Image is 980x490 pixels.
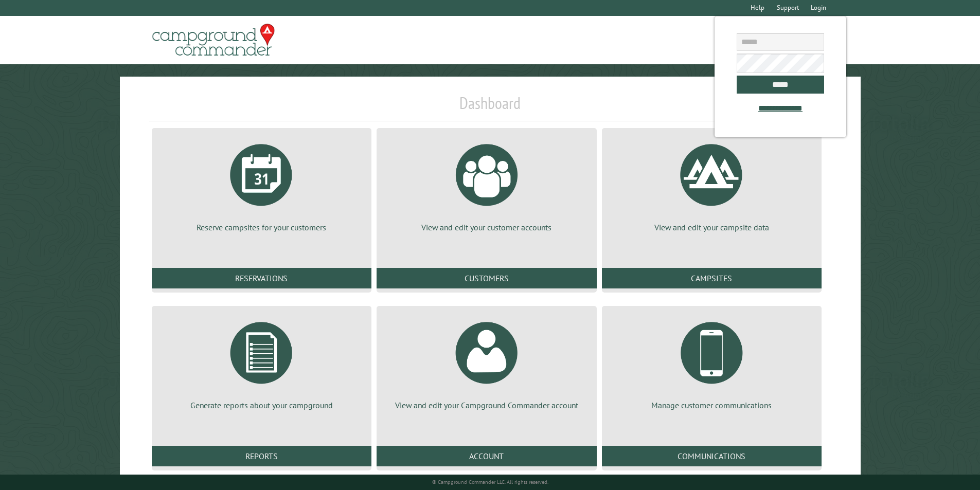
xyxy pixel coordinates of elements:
p: Generate reports about your campground [164,400,359,411]
small: © Campground Commander LLC. All rights reserved. [432,479,548,485]
h1: Dashboard [149,93,831,121]
a: Generate reports about your campground [164,314,359,411]
p: View and edit your customer accounts [389,222,584,233]
a: Account [377,446,596,466]
a: Reserve campsites for your customers [164,136,359,233]
a: Reports [152,446,371,466]
a: Customers [377,268,596,288]
img: Campground Commander [149,20,278,60]
a: View and edit your customer accounts [389,136,584,233]
p: Reserve campsites for your customers [164,222,359,233]
a: View and edit your campsite data [614,136,809,233]
a: Reservations [152,268,371,288]
p: View and edit your campsite data [614,222,809,233]
p: Manage customer communications [614,400,809,411]
a: Manage customer communications [614,314,809,411]
a: Communications [602,446,822,466]
a: View and edit your Campground Commander account [389,314,584,411]
a: Campsites [602,268,822,288]
p: View and edit your Campground Commander account [389,400,584,411]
